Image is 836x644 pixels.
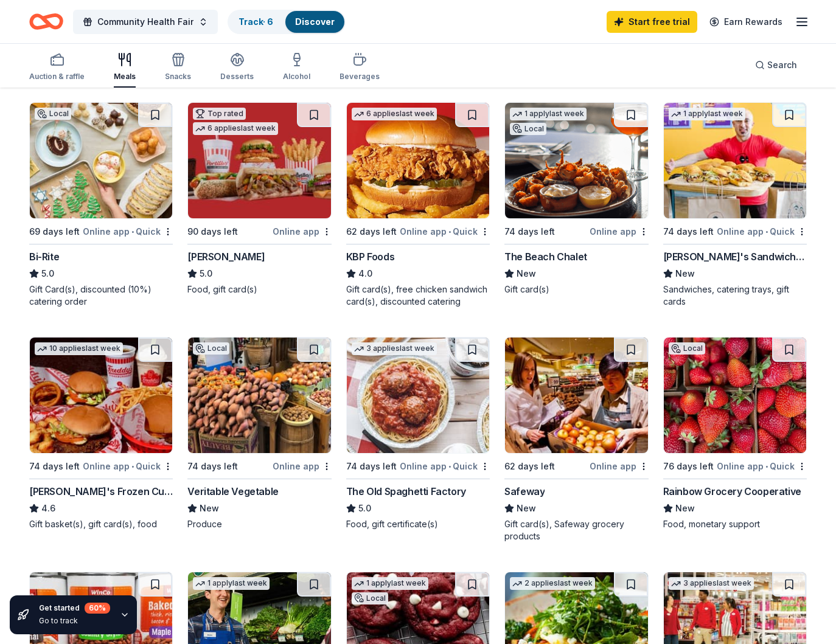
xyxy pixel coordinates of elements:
[187,484,278,499] div: Veritable Vegetable
[165,72,191,81] div: Snacks
[717,224,807,239] div: Online app Quick
[273,224,332,239] div: Online app
[340,47,380,88] button: Beverages
[504,484,545,499] div: Safeway
[187,518,331,530] div: Produce
[358,501,371,516] span: 5.0
[745,53,807,77] button: Search
[346,459,397,474] div: 74 days left
[504,224,555,239] div: 74 days left
[590,224,649,239] div: Online app
[765,462,768,471] span: •
[517,266,536,281] span: New
[29,224,80,239] div: 69 days left
[85,603,110,614] div: 60 %
[35,342,123,355] div: 10 applies last week
[200,501,219,516] span: New
[669,342,705,355] div: Local
[663,224,714,239] div: 74 days left
[767,58,797,72] span: Search
[30,103,172,218] img: Image for Bi-Rite
[347,338,489,453] img: Image for The Old Spaghetti Factory
[30,338,172,453] img: Image for Freddy's Frozen Custard & Steakburgers
[83,224,173,239] div: Online app Quick
[188,338,330,453] img: Image for Veritable Vegetable
[504,283,648,296] div: Gift card(s)
[29,72,85,81] div: Auction & raffle
[346,518,490,530] div: Food, gift certificate(s)
[663,518,807,530] div: Food, monetary support
[29,459,80,474] div: 74 days left
[669,577,754,590] div: 3 applies last week
[187,224,238,239] div: 90 days left
[504,249,587,264] div: The Beach Chalet
[239,16,273,27] a: Track· 6
[29,283,173,308] div: Gift Card(s), discounted (10%) catering order
[663,283,807,308] div: Sandwiches, catering trays, gift cards
[346,337,490,530] a: Image for The Old Spaghetti Factory3 applieslast week74 days leftOnline app•QuickThe Old Spaghett...
[352,342,437,355] div: 3 applies last week
[510,123,546,135] div: Local
[346,283,490,308] div: Gift card(s), free chicken sandwich card(s), discounted catering
[187,459,238,474] div: 74 days left
[505,338,647,453] img: Image for Safeway
[352,577,428,590] div: 1 apply last week
[29,484,173,499] div: [PERSON_NAME]'s Frozen Custard & Steakburgers
[663,337,807,530] a: Image for Rainbow Grocery CooperativeLocal76 days leftOnline app•QuickRainbow Grocery Cooperative...
[83,459,173,474] div: Online app Quick
[346,484,466,499] div: The Old Spaghetti Factory
[193,342,229,355] div: Local
[663,102,807,308] a: Image for Ike's Sandwiches1 applylast week74 days leftOnline app•Quick[PERSON_NAME]'s SandwichesN...
[765,227,768,237] span: •
[607,11,697,33] a: Start free trial
[41,501,55,516] span: 4.6
[165,47,191,88] button: Snacks
[346,102,490,308] a: Image for KBP Foods6 applieslast week62 days leftOnline app•QuickKBP Foods4.0Gift card(s), free c...
[39,603,110,614] div: Get started
[717,459,807,474] div: Online app Quick
[448,462,451,471] span: •
[273,459,332,474] div: Online app
[346,249,394,264] div: KBP Foods
[295,16,335,27] a: Discover
[193,577,270,590] div: 1 apply last week
[510,108,587,120] div: 1 apply last week
[29,249,59,264] div: Bi-Rite
[352,592,388,604] div: Local
[504,459,555,474] div: 62 days left
[114,72,136,81] div: Meals
[663,484,801,499] div: Rainbow Grocery Cooperative
[200,266,212,281] span: 5.0
[505,103,647,218] img: Image for The Beach Chalet
[400,459,490,474] div: Online app Quick
[448,227,451,237] span: •
[220,72,254,81] div: Desserts
[29,337,173,530] a: Image for Freddy's Frozen Custard & Steakburgers10 applieslast week74 days leftOnline app•Quick[P...
[35,108,71,120] div: Local
[400,224,490,239] div: Online app Quick
[663,459,714,474] div: 76 days left
[41,266,54,281] span: 5.0
[510,577,595,590] div: 2 applies last week
[193,108,246,120] div: Top rated
[347,103,489,218] img: Image for KBP Foods
[220,47,254,88] button: Desserts
[283,72,310,81] div: Alcohol
[193,122,278,135] div: 6 applies last week
[131,227,134,237] span: •
[73,10,218,34] button: Community Health Fair
[517,501,536,516] span: New
[664,103,806,218] img: Image for Ike's Sandwiches
[340,72,380,81] div: Beverages
[29,102,173,308] a: Image for Bi-RiteLocal69 days leftOnline app•QuickBi-Rite5.0Gift Card(s), discounted (10%) cateri...
[131,462,134,471] span: •
[504,102,648,296] a: Image for The Beach Chalet1 applylast weekLocal74 days leftOnline appThe Beach ChaletNewGift card(s)
[675,501,695,516] span: New
[187,283,331,296] div: Food, gift card(s)
[39,616,110,626] div: Go to track
[675,266,695,281] span: New
[97,15,193,29] span: Community Health Fair
[228,10,346,34] button: Track· 6Discover
[188,103,330,218] img: Image for Portillo's
[114,47,136,88] button: Meals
